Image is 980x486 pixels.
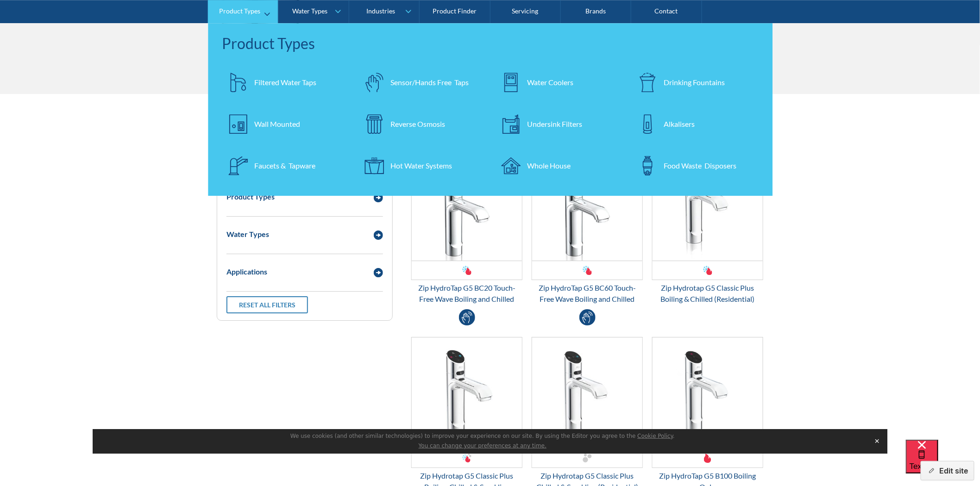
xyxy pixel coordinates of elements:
[664,160,736,171] div: Food Waste Disposers
[412,337,522,449] img: Zip Hydrotap G5 Classic Plus Boiling, Chilled & Sparkling (Residential)
[254,118,300,130] div: Wall Mounted
[412,150,522,261] img: Zip HydroTap G5 BC20 Touch-Free Wave Boiling and Chilled
[495,66,622,99] a: Water Coolers
[411,282,522,305] div: Zip HydroTap G5 BC20 Touch-Free Wave Boiling and Chilled
[226,191,275,202] div: Product Types
[222,32,759,55] div: Product Types
[495,150,622,182] a: Whole House
[653,150,763,261] img: Zip Hydrotap G5 Classic Plus Boiling & Chilled (Residential)
[532,282,643,305] div: Zip HydroTap G5 BC60 Touch-Free Wave Boiling and Chilled
[652,149,763,305] a: Zip Hydrotap G5 Classic Plus Boiling & Chilled (Residential)Best SellerZip Hydrotap G5 Classic Pl...
[532,337,642,449] img: Zip Hydrotap G5 Classic Plus Chilled & Sparkling (Residential)
[226,229,269,240] div: Water Types
[208,23,773,196] nav: Product Types
[219,7,260,15] div: Product Types
[293,7,328,15] div: Water Types
[532,149,643,305] a: Zip HydroTap G5 BC60 Touch-Free Wave Boiling and ChilledZip HydroTap G5 BC60 Touch-Free Wave Boil...
[391,77,469,88] div: Sensor/Hands Free Taps
[226,296,308,313] a: Reset all filters
[222,66,349,99] a: Filtered Water Taps
[653,337,763,449] img: Zip HydroTap G5 B100 Boiling Only
[637,433,673,439] a: Cookie Policy
[528,160,571,171] div: Whole House
[871,434,884,448] button: Close
[906,440,980,486] iframe: podium webchat widget bubble
[222,108,349,140] a: Wall Mounted
[358,150,486,182] a: Hot Water Systems
[631,108,759,140] a: Alkalisers
[366,7,395,15] div: Industries
[358,108,486,140] a: Reverse Osmosis
[222,150,349,182] a: Faucets & Tapware
[652,282,763,305] div: Zip Hydrotap G5 Classic Plus Boiling & Chilled (Residential)
[391,118,446,130] div: Reverse Osmosis
[528,118,583,130] div: Undersink Filters
[411,149,522,305] a: Zip HydroTap G5 BC20 Touch-Free Wave Boiling and ChilledZip HydroTap G5 BC20 Touch-Free Wave Boil...
[495,108,622,140] a: Undersink Filters
[254,160,315,171] div: Faucets & Tapware
[358,66,486,99] a: Sensor/Hands Free Taps
[391,160,452,171] div: Hot Water Systems
[419,442,547,450] button: You can change your preferences at any time.
[664,118,695,130] div: Alkalisers
[532,150,642,261] img: Zip HydroTap G5 BC60 Touch-Free Wave Boiling and Chilled
[664,77,725,88] div: Drinking Fountains
[290,433,675,439] span: We use cookies (and other similar technologies) to improve your experience on our site. By using ...
[631,150,759,182] a: Food Waste Disposers
[254,77,316,88] div: Filtered Water Taps
[631,66,759,99] a: Drinking Fountains
[528,77,574,88] div: Water Coolers
[226,266,267,277] div: Applications
[921,461,974,480] button: Edit site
